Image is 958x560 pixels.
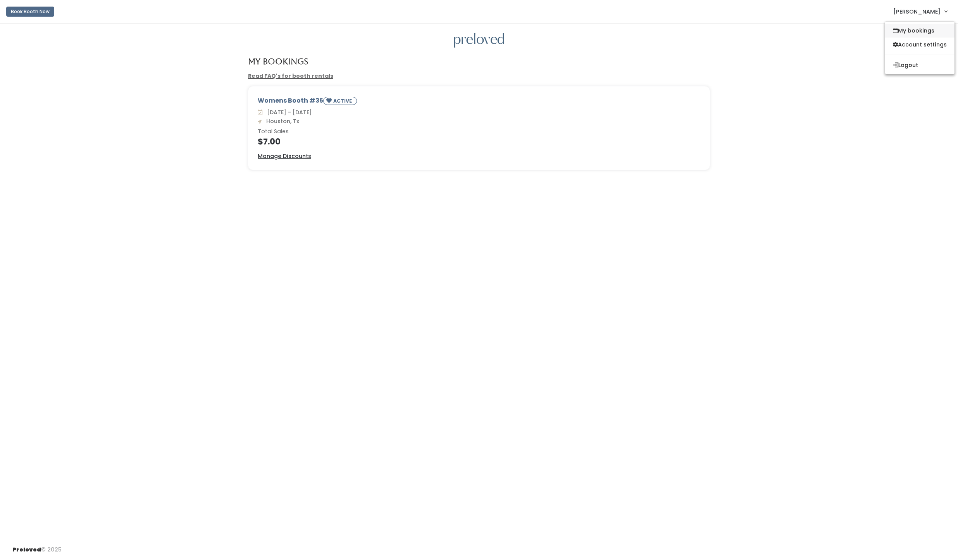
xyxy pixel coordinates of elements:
div: Womens Booth #35 [258,96,700,108]
a: Account settings [885,38,955,52]
span: [PERSON_NAME] [893,7,941,16]
a: Book Booth Now [6,3,54,20]
button: Logout [885,58,955,72]
a: [PERSON_NAME] [886,3,955,20]
h4: $7.00 [258,137,700,146]
a: My bookings [885,24,955,38]
a: Manage Discounts [258,152,311,160]
u: Manage Discounts [258,152,311,160]
span: [DATE] - [DATE] [264,108,312,116]
button: Book Booth Now [6,7,54,17]
div: © 2025 [12,539,62,554]
small: ACTIVE [333,98,353,104]
span: Preloved [12,546,41,553]
h4: My Bookings [248,57,308,66]
h6: Total Sales [258,129,700,135]
img: preloved logo [454,33,504,48]
a: Read FAQ's for booth rentals [248,72,333,80]
span: Houston, Tx [263,117,299,125]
